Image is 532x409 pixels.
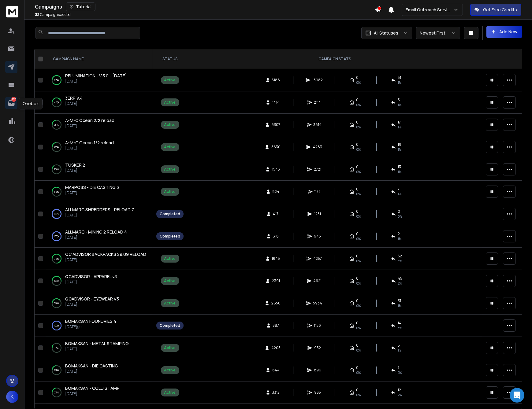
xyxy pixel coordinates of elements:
a: ALLMARC - MINING 2 RELOAD 4 [65,229,127,235]
span: 0% [356,147,361,152]
span: 5188 [272,78,280,83]
p: [DATE] [65,391,120,396]
p: 39 % [54,300,59,306]
span: 417 [273,212,279,216]
p: 100 % [54,211,59,217]
span: 0% [356,348,361,353]
span: 14 [398,321,401,326]
span: 1 % [398,147,401,152]
a: BOMAKSAN FOUNDRIES 4 [65,318,116,324]
td: 100%ALLMARC SHREDDERS - RELOAD 7[DATE] [46,203,153,225]
span: 896 [314,368,321,373]
span: 4205 [271,345,281,350]
th: CAMPAIGN NAME [46,49,153,69]
span: 0% [356,303,361,308]
div: Active [164,368,176,373]
div: Active [164,167,176,172]
p: [DATE] [65,369,118,374]
span: 0% [356,102,361,107]
span: 2 [398,231,400,236]
td: 100%ALLMARC - MINING 2 RELOAD 4[DATE] [46,225,153,248]
span: 5 [398,343,400,348]
span: 19 [398,142,401,147]
span: 0% [356,370,361,375]
a: BOMAKSAN - DIE CASTING [65,363,118,369]
span: QC ADVISOR BACKPACKS 29.09 RELOAD [65,251,146,257]
span: 2 % [398,392,402,397]
span: 0% [356,214,361,219]
div: Active [164,390,176,395]
span: 0 [356,254,359,259]
a: TUSKER 2 [65,162,85,168]
div: Active [164,189,176,194]
span: 4257 [313,256,322,261]
button: K [6,391,18,403]
span: 5307 [272,122,280,127]
span: 1 % [398,303,401,308]
div: Completed [160,234,180,239]
span: 0 [356,187,359,192]
span: 7 [398,365,400,370]
div: Open Intercom Messenger [510,388,524,403]
span: ALLMARC SHREDDERS - RELOAD 7 [65,207,134,212]
a: A-M-C Ocean 1/2 reload [65,140,114,146]
span: 2 % [398,370,402,375]
td: 15%TUSKER 2[DATE] [46,158,153,181]
p: All Statuses [374,30,398,36]
span: 0 [398,209,400,214]
p: 100 % [54,322,59,329]
div: Active [164,122,176,127]
span: 1156 [314,323,321,328]
span: 2 % [398,281,402,286]
span: 0% [356,192,361,197]
span: 0 [356,365,359,370]
div: Campaigns [35,2,375,11]
span: 1 % [398,80,401,85]
p: 23 % [54,389,59,396]
span: 0 [356,298,359,303]
p: [DATE]go [65,324,116,329]
span: 0% [356,236,361,241]
span: 1 % [398,102,401,107]
span: 0 [356,120,359,125]
p: [DATE] [65,347,129,352]
p: 757 [11,97,16,102]
span: 52 [398,254,402,259]
p: [DATE] [65,146,114,151]
span: 1 % [398,348,401,353]
span: 0% [356,125,361,130]
p: 23 % [54,367,59,373]
span: 318 [273,234,279,239]
p: 15 % [54,166,59,172]
p: [DATE] [65,257,146,262]
p: Get Free Credits [483,7,517,13]
span: 0 [356,98,359,102]
span: 0 [356,231,359,236]
span: 1251 [314,212,321,216]
span: RELUMINATION - V.3 0 - [DATE] [65,73,127,79]
button: Tutorial [66,2,95,11]
a: A-M-C Ocean 2/2 reload [65,117,114,123]
div: Active [164,256,176,261]
div: Active [164,100,176,105]
a: ALLMARC SHREDDERS - RELOAD 7 [65,207,134,213]
td: 75%QC ADVISOR BACKPACKS 29.09 RELOAD[DATE] [46,248,153,270]
td: 21%A-M-C Ocean 2/2 reload[DATE] [46,114,153,136]
p: [DATE] [65,168,85,173]
span: 5934 [313,301,322,306]
td: 22%A-M-C Ocean 1/2 reload[DATE] [46,136,153,158]
div: Active [164,78,176,83]
span: 0% [356,259,361,263]
span: 0 [356,164,359,169]
p: 46 % [54,99,59,105]
span: 3614 [314,122,322,127]
span: 2391 [272,278,280,283]
p: 22 % [54,144,59,150]
p: Campaigns added [35,12,71,17]
span: 3ERP V.4 [65,95,83,101]
span: 1 % [398,192,401,197]
span: 1543 [272,167,280,172]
